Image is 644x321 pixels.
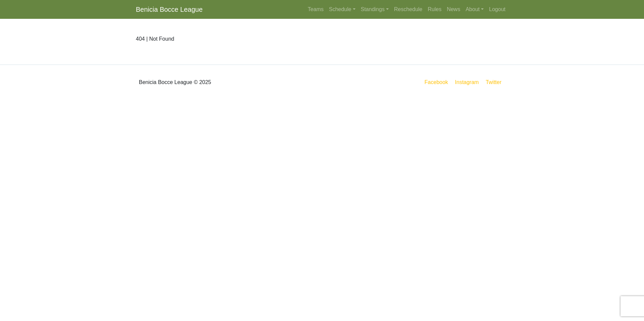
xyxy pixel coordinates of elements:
a: Schedule [326,3,358,16]
a: Benicia Bocce League [136,3,203,16]
a: Rules [425,3,444,16]
a: Reschedule [391,3,425,16]
a: News [444,3,463,16]
div: Benicia Bocce League © 2025 [131,70,322,94]
a: Instagram [453,78,480,86]
a: Logout [486,3,508,16]
a: About [463,3,486,16]
a: Standings [358,3,391,16]
a: Facebook [423,78,449,86]
a: Twitter [484,78,507,86]
a: Teams [305,3,326,16]
p: 404 | Not Found [136,35,508,43]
